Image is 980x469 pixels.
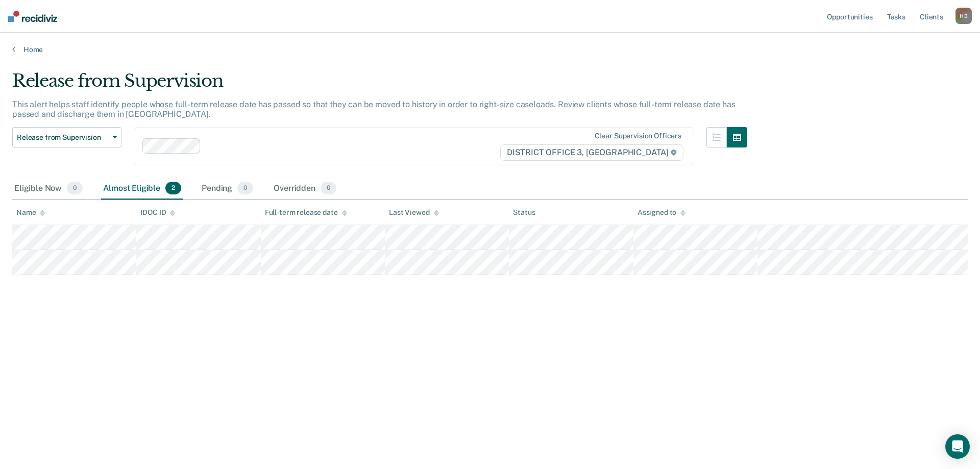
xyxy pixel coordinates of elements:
span: 0 [67,182,83,195]
div: Clear supervision officers [595,132,681,140]
button: Release from Supervision [12,127,121,147]
div: Overridden0 [272,178,338,200]
div: Pending0 [200,178,255,200]
div: IDOC ID [140,208,175,217]
div: Name [16,208,45,217]
span: DISTRICT OFFICE 3, [GEOGRAPHIC_DATA] [500,144,683,161]
div: Almost Eligible2 [101,178,183,200]
span: 0 [237,182,253,195]
div: Status [513,208,535,217]
div: Release from Supervision [12,70,747,100]
div: Open Intercom Messenger [945,434,970,459]
a: Home [12,45,968,54]
div: Full-term release date [265,208,347,217]
div: Eligible Now0 [12,178,85,200]
span: Release from Supervision [17,133,109,142]
button: HB [955,8,972,24]
div: Assigned to [638,208,685,217]
span: 0 [321,182,336,195]
div: H B [955,8,972,24]
span: 2 [165,182,181,195]
p: This alert helps staff identify people whose full-term release date has passed so that they can b... [12,100,735,119]
div: Last Viewed [389,208,438,217]
img: Recidiviz [8,11,57,22]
